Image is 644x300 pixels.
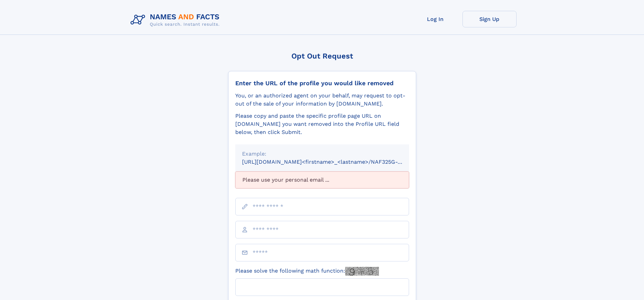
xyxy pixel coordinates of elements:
div: Enter the URL of the profile you would like removed [235,79,409,87]
div: Please use your personal email ... [235,171,409,188]
img: Logo Names and Facts [128,11,225,29]
label: Please solve the following math function: [235,267,379,276]
div: Please copy and paste the specific profile page URL on [DOMAIN_NAME] you want removed into the Pr... [235,112,409,136]
div: Opt Out Request [228,52,416,60]
small: [URL][DOMAIN_NAME]<firstname>_<lastname>/NAF325G-xxxxxxxx [242,159,422,165]
div: You, or an authorized agent on your behalf, may request to opt-out of the sale of your informatio... [235,92,409,108]
a: Log In [408,11,462,27]
a: Sign Up [462,11,517,27]
div: Example: [242,150,402,158]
